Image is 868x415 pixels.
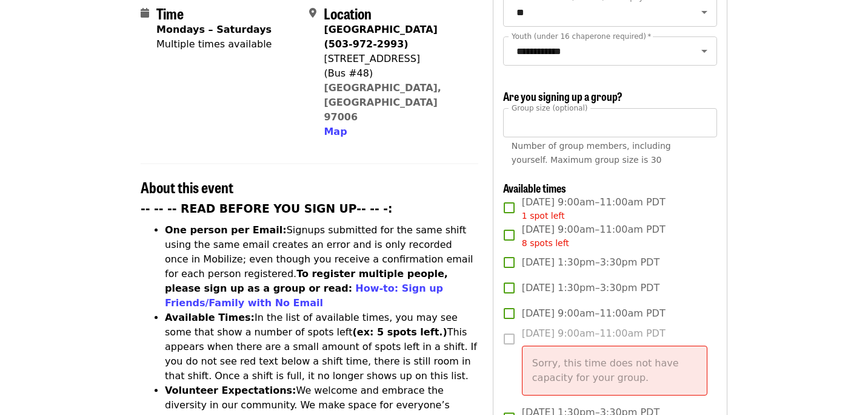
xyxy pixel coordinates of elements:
span: Map [324,126,347,137]
button: Map [324,125,347,139]
span: Location [324,2,372,24]
strong: Available Times: [165,312,255,323]
span: Available times [503,180,566,196]
span: [DATE] 1:30pm–3:30pm PDT [522,281,659,295]
div: Multiple times available [156,37,272,52]
i: calendar icon [141,7,149,19]
span: 1 spot left [522,211,565,221]
span: Time [156,2,184,24]
span: 8 spots left [522,238,569,248]
span: [DATE] 1:30pm–3:30pm PDT [522,255,659,270]
span: Number of group members, including yourself. Maximum group size is 30 [512,141,671,165]
strong: [GEOGRAPHIC_DATA] (503-972-2993) [324,24,437,50]
li: In the list of available times, you may see some that show a number of spots left This appears wh... [165,310,478,383]
span: [DATE] 9:00am–11:00am PDT [522,326,707,405]
label: Youth (under 16 chaperone required) [512,33,651,40]
p: Sorry, this time does not have capacity for your group. [532,356,697,385]
strong: -- -- -- READ BEFORE YOU SIGN UP-- -- -: [141,202,393,215]
span: Are you signing up a group? [503,88,623,104]
strong: (ex: 5 spots left.) [352,326,447,338]
span: [DATE] 9:00am–11:00am PDT [522,222,666,250]
span: [DATE] 9:00am–11:00am PDT [522,306,666,321]
span: Group size (optional) [512,103,587,112]
strong: One person per Email: [165,224,287,236]
div: (Bus #48) [324,66,468,81]
span: [DATE] 9:00am–11:00am PDT [522,195,666,222]
div: [STREET_ADDRESS] [324,52,468,66]
a: How-to: Sign up Friends/Family with No Email [165,283,443,309]
span: About this event [141,176,233,197]
button: Open [696,43,713,60]
li: Signups submitted for the same shift using the same email creates an error and is only recorded o... [165,223,478,310]
strong: To register multiple people, please sign up as a group or read: [165,268,448,294]
strong: Volunteer Expectations: [165,385,296,396]
input: [object Object] [503,108,717,137]
i: map-marker-alt icon [309,7,316,19]
strong: Mondays – Saturdays [156,24,272,35]
button: Open [696,4,713,21]
a: [GEOGRAPHIC_DATA], [GEOGRAPHIC_DATA] 97006 [324,82,441,123]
